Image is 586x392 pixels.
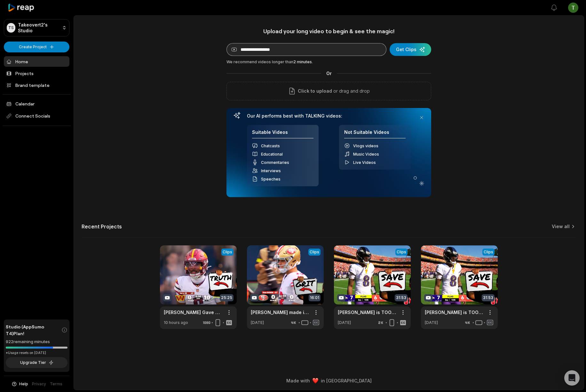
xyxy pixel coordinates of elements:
[261,152,283,157] span: Educational
[313,378,318,384] img: heart emoji
[261,160,289,165] span: Commentaries
[261,143,280,148] span: Chatcasts
[390,43,431,56] button: Get Clips
[321,70,337,77] span: Or
[344,129,406,139] h4: Not Suitable Videos
[261,168,281,173] span: Interviews
[552,223,570,230] a: View all
[164,309,223,316] a: [PERSON_NAME] Gave US The PERFECT Example Of NFL Momentum In Action!
[80,377,578,384] div: Made with in [GEOGRAPHIC_DATA]
[4,98,69,109] a: Calendar
[4,68,69,79] a: Projects
[4,110,69,122] span: Connect Socials
[226,27,431,35] h1: Upload your long video to begin & see the magic!
[82,223,122,230] h2: Recent Projects
[4,80,69,90] a: Brand template
[425,309,484,316] a: [PERSON_NAME] is TOO GOOD to be STUCK in this Ravens Offense!
[293,59,312,64] span: 2 minutes
[6,323,61,337] span: Studio (AppSumo T4) Plan!
[4,42,69,52] button: Create Project
[261,177,281,181] span: Speeches
[564,370,580,386] div: Open Intercom Messenger
[353,160,376,165] span: Live Videos
[252,129,313,139] h4: Suitable Videos
[32,381,46,387] a: Privacy
[332,87,370,95] p: or drag and drop
[251,309,310,316] a: [PERSON_NAME] made it look EASY on 49ers 95 Yard TOUCHDOWN Drive!
[4,56,69,67] a: Home
[6,350,67,355] div: *Usage resets on [DATE]
[247,113,411,119] h3: Our AI performs best with TALKING videos:
[226,59,431,65] div: We recommend videos longer than .
[338,309,397,316] a: [PERSON_NAME] is TOO GOOD to be STUCK in this Ravens Offense!
[50,381,62,387] a: Terms
[6,357,67,368] button: Upgrade Tier
[353,143,378,148] span: Vlogs videos
[7,23,15,33] div: TS
[6,339,67,345] div: 922 remaining minutes
[353,152,379,157] span: Music Videos
[11,381,28,387] button: Help
[18,22,59,34] p: Takeovert2's Studio
[298,87,332,95] span: Click to upload
[19,381,28,387] span: Help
